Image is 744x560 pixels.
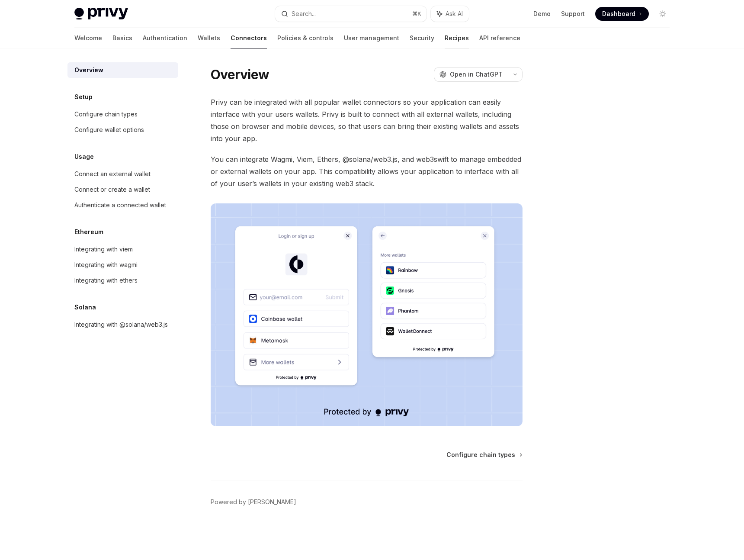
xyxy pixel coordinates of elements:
[67,197,178,213] a: Authenticate a connected wallet
[74,302,96,312] h5: Solana
[74,125,144,135] div: Configure wallet options
[602,10,635,18] span: Dashboard
[74,200,166,210] div: Authenticate a connected wallet
[446,451,522,459] a: Configure chain types
[74,244,133,254] div: Integrating with viem
[112,28,132,48] a: Basics
[74,260,138,270] div: Integrating with wagmi
[445,28,469,48] a: Recipes
[446,451,515,459] span: Configure chain types
[74,28,102,48] a: Welcome
[67,106,178,122] a: Configure chain types
[656,7,670,21] button: Toggle dark mode
[561,10,585,18] a: Support
[67,241,178,257] a: Integrating with viem
[434,67,508,82] button: Open in ChatGPT
[595,7,649,21] a: Dashboard
[74,92,93,102] h5: Setup
[74,109,138,119] div: Configure chain types
[211,498,296,506] a: Powered by [PERSON_NAME]
[74,151,94,162] h5: Usage
[211,67,269,82] h1: Overview
[67,257,178,273] a: Integrating with wagmi
[292,9,316,19] div: Search...
[450,70,503,79] span: Open in ChatGPT
[231,28,267,48] a: Connectors
[479,28,520,48] a: API reference
[67,317,178,332] a: Integrating with @solana/web3.js
[446,10,463,18] span: Ask AI
[67,182,178,197] a: Connect or create a wallet
[67,122,178,138] a: Configure wallet options
[74,319,168,330] div: Integrating with @solana/web3.js
[74,169,151,179] div: Connect an external wallet
[74,184,150,195] div: Connect or create a wallet
[143,28,187,48] a: Authentication
[74,8,128,20] img: light logo
[74,65,103,75] div: Overview
[198,28,220,48] a: Wallets
[412,10,421,17] span: ⌘ K
[67,166,178,182] a: Connect an external wallet
[74,227,103,237] h5: Ethereum
[67,62,178,78] a: Overview
[431,6,469,22] button: Ask AI
[410,28,434,48] a: Security
[211,153,523,190] span: You can integrate Wagmi, Viem, Ethers, @solana/web3.js, and web3swift to manage embedded or exter...
[533,10,551,18] a: Demo
[344,28,399,48] a: User management
[67,273,178,288] a: Integrating with ethers
[275,6,427,22] button: Search...⌘K
[211,203,523,426] img: Connectors3
[277,28,334,48] a: Policies & controls
[74,275,138,286] div: Integrating with ethers
[211,96,523,145] span: Privy can be integrated with all popular wallet connectors so your application can easily interfa...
